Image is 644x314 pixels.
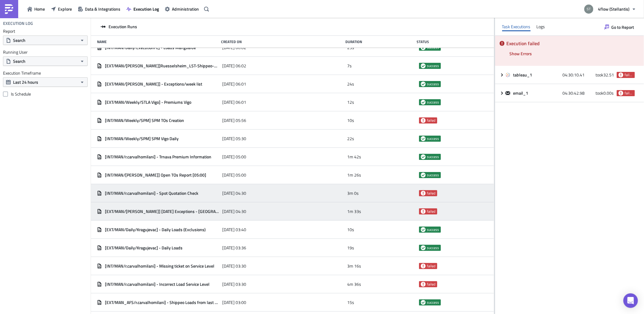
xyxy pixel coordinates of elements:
[427,118,435,123] span: failed
[105,245,183,251] span: [EXT/MAN/Daily/Kragujevac] - Daily Loads
[3,21,33,26] h4: Execution Log
[75,4,123,14] button: Data & Integrations
[347,172,361,178] span: 1m 26s
[421,191,426,196] span: failed
[105,209,219,214] span: [EXT/MAN/[PERSON_NAME]] [DATE] Exceptions - [GEOGRAPHIC_DATA]
[222,118,246,123] span: [DATE] 05:56
[24,4,48,14] button: Home
[105,100,191,105] span: [EXT/MAN/Weekly/STLA Vigo] - Premiums Vigo
[97,39,218,44] div: Name
[427,191,435,196] span: failed
[421,136,426,141] span: success
[427,63,439,68] span: success
[13,79,38,85] span: Last 24 hours
[598,6,629,12] span: 4flow (Stellantis)
[619,91,623,96] span: failed
[427,82,439,86] span: success
[611,24,634,30] span: Go to Report
[347,263,361,269] span: 3m 16s
[105,300,219,305] span: [EXT/MAN_AFS/r.carvalhomilani] - Shippeo Loads from last week
[123,4,162,14] button: Execution Log
[3,49,88,55] label: Running User
[417,39,485,44] div: Status
[347,136,354,141] span: 22s
[58,6,72,12] span: Explore
[222,100,246,105] span: [DATE] 06:01
[222,172,246,178] span: [DATE] 05:00
[513,90,529,96] span: email_1
[421,63,426,68] span: success
[347,63,352,69] span: 7s
[625,91,633,96] span: failed
[105,154,211,160] span: [INT/MAN/r.carvalhomilani] - Trnava Premium Information
[510,50,532,57] span: Show Errors
[347,118,354,123] span: 10s
[507,49,535,58] button: Show Errors
[427,227,439,232] span: success
[221,39,343,44] div: Created On
[427,282,435,287] span: failed
[345,39,414,44] div: Duration
[347,45,354,50] span: 23s
[623,293,638,308] div: Open Intercom Messenger
[222,263,246,269] span: [DATE] 03:30
[222,300,246,305] span: [DATE] 03:00
[513,72,533,78] span: tableau_1
[584,4,594,14] img: Avatar
[133,6,159,12] span: Execution Log
[347,282,361,287] span: 4m 36s
[222,282,246,287] span: [DATE] 03:30
[562,69,592,80] div: 04:30:10.41
[3,29,88,34] label: Report
[427,100,439,105] span: success
[105,118,184,123] span: [INT/MAN/Weekly/SPM] SPM TOs Creation
[222,191,246,196] span: [DATE] 04:30
[222,63,246,69] span: [DATE] 06:02
[427,264,435,268] span: failed
[222,209,246,214] span: [DATE] 04:30
[13,37,25,43] span: Search
[421,282,426,287] span: failed
[421,264,426,268] span: failed
[347,100,354,105] span: 12s
[596,88,614,99] div: took 0.00 s
[105,263,214,269] span: [INT/MAN/r.carvalhomilani] - Missing ticket on Service Level
[421,100,426,105] span: success
[421,82,426,86] span: success
[427,209,435,214] span: failed
[427,300,439,305] span: success
[427,173,439,177] span: success
[347,227,354,232] span: 10s
[421,154,426,159] span: success
[105,191,198,196] span: [INT/MAN/r.carvalhomilani] - Spot Quotation Check
[502,22,531,31] div: Task Executions
[162,4,202,14] button: Administration
[421,118,426,123] span: failed
[48,4,75,14] button: Explore
[222,136,246,141] span: [DATE] 05:30
[507,41,639,46] h5: Execution failed
[13,58,25,64] span: Search
[421,209,426,214] span: failed
[222,154,246,160] span: [DATE] 05:00
[596,69,614,80] div: took 32.51 s
[421,245,426,250] span: success
[105,172,206,178] span: [INT/MAN/[PERSON_NAME]] Open TOs Report [05:00]
[3,77,88,87] button: Last 24 hours
[347,209,361,214] span: 1m 33s
[222,227,246,232] span: [DATE] 03:40
[421,173,426,177] span: success
[3,91,88,97] label: Is Schedule
[421,227,426,232] span: success
[537,22,545,31] div: Logs
[619,73,623,77] span: failed
[222,245,246,251] span: [DATE] 03:36
[3,35,88,45] button: Search
[347,81,354,87] span: 24s
[105,282,210,287] span: [INT/MAN/r.carvalhomilani] - Incorrect Load Service Level
[562,88,592,99] div: 04:30:42.98
[4,4,14,14] img: PushMetrics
